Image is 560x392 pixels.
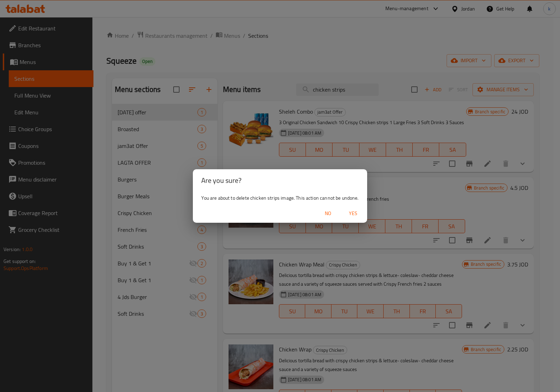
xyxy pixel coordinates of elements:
[320,209,336,218] span: No
[317,207,339,220] button: No
[193,192,367,204] div: You are about to delete chicken strips image. This action cannot be undone.
[201,175,358,186] h2: Are you sure?
[342,207,364,220] button: Yes
[345,209,362,218] span: Yes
